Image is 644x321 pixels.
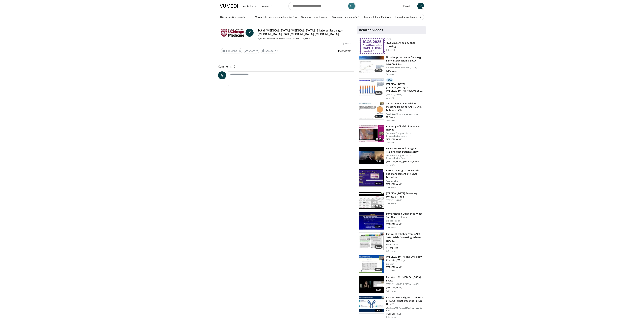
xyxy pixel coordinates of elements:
[386,169,424,179] h3: AAD 2024 Insights: Diagnosis and Management of Vulvar Disorders
[386,97,394,99] p: 33 views
[359,56,384,73] img: d044929c-461b-4f49-afc0-e111ae03af9c.150x105_q85_crop-smart_upscale.jpg
[299,14,330,20] a: Complex Family Planning
[220,4,238,8] img: VuMedi Logo
[218,71,226,79] span: V
[359,78,424,99] a: 12:28 New [MEDICAL_DATA] [MEDICAL_DATA] in [MEDICAL_DATA]: How Are ESGO 2023 Guidelines… [PERSON_...
[374,160,383,163] span: 59:42
[386,232,424,242] h3: Clinical Highlights From AACR 2024: Trials Evaluating Selected New T…
[386,296,424,306] h3: ASCO® 2024 Insights: "The ABCs of ADCs - What Does the Future Hold?"
[221,48,242,53] a: 1 Thumbs Up
[359,79,384,96] img: 01504182-1e49-4879-8c4d-5a0c92a723fe.150x105_q85_crop-smart_upscale.jpg
[386,102,424,112] h3: Tumor-Agnostic Precision Medicine from the AACR GENIE Database: Clin…
[386,313,424,315] p: [PERSON_NAME]
[360,38,385,54] img: 680d42be-3514-43f9-8300-e9d2fda7c814.png.150x105_q85_autocrop_double_scale_upscale_version-0.2.png
[386,116,424,119] p: M. Gouda
[386,199,424,202] p: [PERSON_NAME]
[359,296,424,319] a: 09:55 ASCO® 2024 Insights: "The ABCs of ADCs - What Does the Future Hold?" 2024 ASCO® Annual Meet...
[386,82,424,92] h3: [MEDICAL_DATA] [MEDICAL_DATA] in [MEDICAL_DATA]: How Are ESGO 2023 Guidelines…
[359,56,424,76] a: 08:14 Novel Approaches in Oncology: Early Interception & BRCA Advances in … Houston [DEMOGRAPHIC_...
[374,288,383,292] span: 10:01
[359,255,384,273] img: 79bf2415-6efd-4ed2-9941-fae8f2c9ca9b.150x105_q85_crop-smart_upscale.jpg
[386,212,424,219] h3: Immunization Guidelines: What You Need to Know
[374,245,383,249] span: 17:50
[261,48,278,53] button: Save to
[374,138,383,141] span: 17:35
[359,276,384,293] img: aee802ce-c4cb-403d-b093-d98594b3404c.150x105_q85_crop-smart_upscale.jpg
[401,3,415,9] a: Favorites
[386,132,424,137] p: Society of European Robotic Gynaecological Surgery
[374,225,383,228] span: 60:26
[386,113,424,115] p: AACR 2023 Conference Coverage
[386,246,424,249] p: G. Sonpavde
[386,164,395,166] p: 177 views
[359,102,384,119] img: c9b58fd4-8caa-4875-99f8-9010bb237d11.150x105_q85_crop-smart_upscale.jpg
[359,192,384,209] img: bc4fbf5d-0f4b-4a57-950b-8716c61db990.150x105_q85_crop-smart_upscale.jpg
[386,41,415,48] a: IGCS 2025 Annual Global Meeting
[253,14,299,20] a: Minimally Invasive Gynecologic Surgery
[386,138,424,141] p: [PERSON_NAME]
[386,147,424,153] h3: Balancing Robotic Surgical Training With Patient Safety
[362,14,393,20] a: Maternal–Fetal Medicine
[386,78,393,82] p: New
[386,243,424,246] p: AdventHealth
[246,29,254,37] a: K
[240,3,259,9] a: Specialties
[338,49,351,53] span: 150 views
[386,154,424,159] p: Society of European Robotic Gynaecological Surgery
[386,180,424,182] p: AAD Insights
[386,283,424,286] p: [PERSON_NAME] [PERSON_NAME]
[386,183,424,186] p: [PERSON_NAME]
[386,192,424,198] h3: [MEDICAL_DATA] Screening Molecular Tools
[386,219,424,222] p: Scripps Health
[386,269,395,272] p: 152 views
[386,119,395,122] p: 140 views
[386,73,394,76] p: 56 views
[417,3,424,9] span: V
[259,3,274,9] a: Browse
[359,147,424,166] a: 59:42 Balancing Robotic Surgical Training With Patient Safety Society of European Robotic Gynaeco...
[374,268,383,271] span: 15:30
[359,125,424,144] a: 17:35 Anatomy of Pelvic Spaces and Nerves Society of European Robotic Gynaecological Surgery [PER...
[386,125,424,131] h3: Anatomy of Pelvic Spaces and Nerves
[359,169,424,189] a: 18:27 AAD 2024 Insights: Diagnosis and Management of Vulvar Disorders AAD Insights [PERSON_NAME] ...
[288,2,356,10] input: Search topics, interventions
[386,56,424,66] h3: Novel Approaches in Oncology: Early Interception & BRCA Advances in …
[386,316,396,319] p: 2.1K views
[258,37,351,40] div: By FEATURING
[359,232,424,252] a: 17:50 Clinical Highlights From AACR 2024: Trials Evaluating Selected New T… AdventHealth G. Sonpa...
[359,28,383,32] h4: Related Videos
[386,250,396,252] p: 2.3K views
[374,69,383,72] span: 08:14
[359,296,384,313] img: a8e6a9a6-35f0-4f97-8db3-9dbd4fc7482f.150x105_q85_crop-smart_upscale.jpg
[386,202,396,205] p: 2.6K views
[386,66,424,69] p: Houston [DEMOGRAPHIC_DATA]
[386,263,424,265] p: ecancer
[359,102,424,122] a: 11:12 Tumor-Agnostic Precision Medicine from the AACR GENIE Database: Clin… AACR 2023 Conference ...
[374,115,383,118] span: 11:12
[258,29,351,36] h4: Total [MEDICAL_DATA] [MEDICAL_DATA], Bilateral Salpingo-[MEDICAL_DATA], and [MEDICAL_DATA] [MEDIC...
[359,276,424,293] a: 10:01 Rad Onc 101: [MEDICAL_DATA] Basics [PERSON_NAME] [PERSON_NAME] [PERSON_NAME] 1.3K views
[386,141,395,144] p: 240 views
[218,64,354,69] span: Comments 0
[221,29,244,37] img: UChicago Medicine
[374,91,383,95] span: 12:28
[359,192,424,209] a: 27:04 [MEDICAL_DATA] Screening Molecular Tools [PERSON_NAME] 2.6K views
[386,38,391,41] a: IGCS
[386,266,424,269] p: [PERSON_NAME]
[374,309,383,312] span: 09:55
[330,14,362,20] a: Gynecologic Oncology
[386,186,396,189] p: 1.3K views
[359,169,384,186] img: 391116fa-c4eb-4293-bed8-ba80efc87e4b.150x105_q85_crop-smart_upscale.jpg
[359,255,424,273] a: 15:30 [MEDICAL_DATA] and Oncology: Choosing Wisely ecancer [PERSON_NAME] 152 views
[386,70,424,72] p: P. Munster
[359,212,384,230] img: 6fc97e1b-258b-47ec-86ba-927c559e3d03.150x105_q85_crop-smart_upscale.jpg
[393,14,449,20] a: Reproductive Endocrinology & [MEDICAL_DATA]
[218,14,253,20] a: Obstetrics & Gynecology
[386,160,424,163] p: [PERSON_NAME], [PERSON_NAME]
[359,147,384,164] img: 0ea6d4c1-4c24-41be-9a55-97963dbc435c.150x105_q85_crop-smart_upscale.jpg
[260,37,283,40] a: UChicago Medicine
[386,290,396,292] p: 1.3K views
[386,255,424,262] h3: [MEDICAL_DATA] and Oncology: Choosing Wisely
[359,212,424,230] a: 60:26 Immunization Guidelines: What You Need to Know Scripps Health [PERSON_NAME] 1.3K views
